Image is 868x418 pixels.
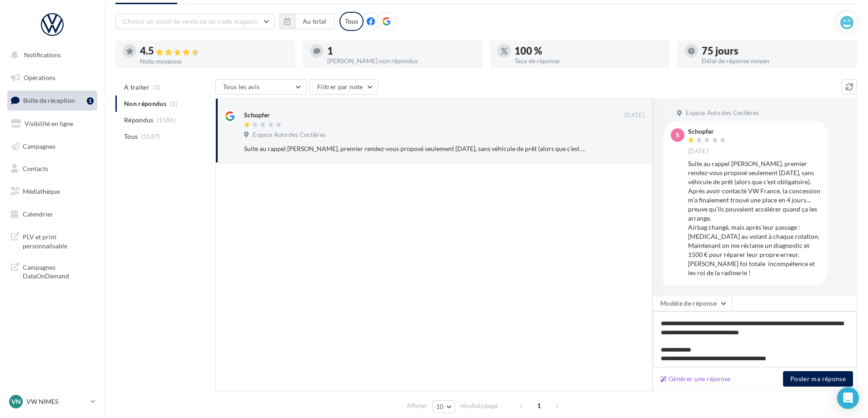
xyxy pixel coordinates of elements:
[5,68,99,87] a: Opérations
[25,120,73,127] span: Visibilité en ligne
[327,46,475,56] div: 1
[5,182,99,201] a: Médiathèque
[5,257,99,284] a: Campagnes DataOnDemand
[153,84,161,91] span: (1)
[123,17,258,25] span: Choisir un point de vente ou un code magasin
[244,111,270,120] div: Schopfer
[26,397,87,406] p: VW NIMES
[23,261,94,281] span: Campagnes DataOnDemand
[5,205,99,224] a: Calendrier
[5,227,99,254] a: PLV et print personnalisable
[309,79,378,95] button: Filtrer par note
[688,128,728,135] div: Schopfer
[432,400,455,413] button: 10
[688,159,821,277] div: Suite au rappel [PERSON_NAME], premier rendez-vous proposé seulement [DATE], sans véhicule de prê...
[157,116,176,124] span: (1586)
[279,14,334,29] button: Au total
[23,165,48,172] span: Contacts
[7,393,97,410] a: VN VW NIMES
[702,46,850,56] div: 75 jours
[23,142,55,150] span: Campagnes
[624,111,644,120] span: [DATE]
[124,83,150,92] span: A traiter
[115,14,274,29] button: Choisir un point de vente ou un code magasin
[87,97,94,105] div: 1
[23,187,60,195] span: Médiathèque
[215,79,306,95] button: Tous les avis
[124,116,154,125] span: Répondus
[339,12,364,31] div: Tous
[23,210,53,218] span: Calendrier
[5,137,99,156] a: Campagnes
[295,14,334,29] button: Au total
[141,133,160,140] span: (1587)
[676,131,679,140] span: S
[5,91,99,110] a: Boîte de réception1
[253,131,326,139] span: Espace Auto des Costières
[5,159,99,178] a: Contacts
[140,58,288,65] div: Note moyenne
[11,397,21,406] span: VN
[702,58,850,64] div: Délai de réponse moyen
[653,296,732,311] button: Modèle de réponse
[140,46,288,56] div: 4.5
[23,231,94,250] span: PLV et print personnalisable
[23,96,75,104] span: Boîte de réception
[24,74,55,81] span: Opérations
[514,58,663,64] div: Taux de réponse
[686,109,759,117] span: Espace Auto des Costières
[5,45,95,65] button: Notifications
[327,58,475,64] div: [PERSON_NAME] non répondus
[460,402,498,410] span: résultats/page
[24,51,61,59] span: Notifications
[783,371,853,387] button: Poster ma réponse
[244,144,585,153] div: Suite au rappel [PERSON_NAME], premier rendez-vous proposé seulement [DATE], sans véhicule de prê...
[5,114,99,133] a: Visibilité en ligne
[407,402,427,410] span: Afficher
[532,398,546,413] span: 1
[436,403,444,410] span: 10
[837,387,859,409] div: Open Intercom Messenger
[688,147,708,156] span: [DATE]
[124,132,138,141] span: Tous
[223,83,260,91] span: Tous les avis
[514,46,663,56] div: 100 %
[657,373,734,384] button: Générer une réponse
